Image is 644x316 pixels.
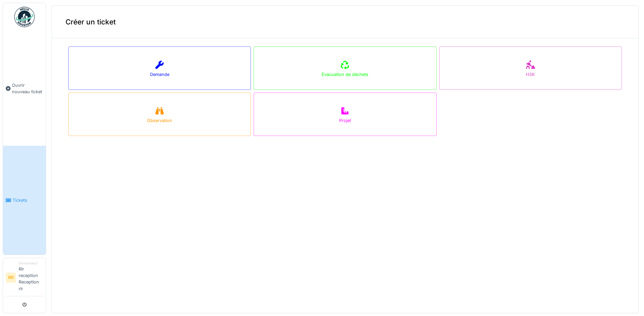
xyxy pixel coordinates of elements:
div: HSK [526,71,535,78]
a: RR DemandeurRlr reception Reception rlr [6,261,43,296]
div: Demandeur [19,261,43,266]
span: Ouvrir nouveau ticket [12,82,43,95]
div: Demande [150,71,169,78]
span: Tickets [13,197,43,203]
a: Tickets [3,146,46,254]
img: Badge_color-CXgf-gQk.svg [14,7,35,27]
a: Ouvrir nouveau ticket [3,31,46,146]
div: Créer un ticket [52,6,638,38]
div: Évacuation de déchets [321,71,368,78]
li: RR [6,273,16,283]
div: Projet [339,117,351,124]
div: Observation [147,117,172,124]
li: Rlr reception Reception rlr [19,261,43,295]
